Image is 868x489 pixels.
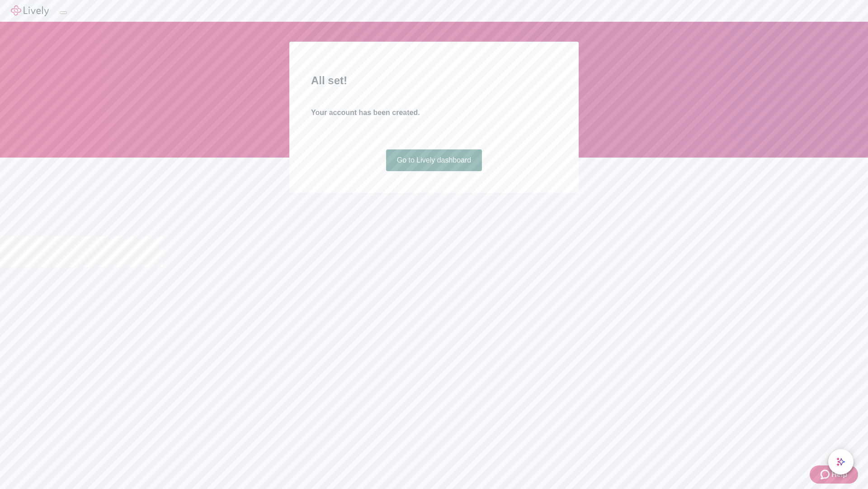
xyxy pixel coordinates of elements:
[821,469,831,480] svg: Zendesk support icon
[11,5,49,16] img: Lively
[311,107,557,118] h4: Your account has been created.
[828,449,854,475] button: chat
[810,465,858,484] button: Zendesk support iconHelp
[831,469,847,480] span: Help
[836,457,845,466] svg: Lively AI Assistant
[386,149,482,171] a: Go to Lively dashboard
[60,11,67,14] button: Log out
[311,72,557,89] h2: All set!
